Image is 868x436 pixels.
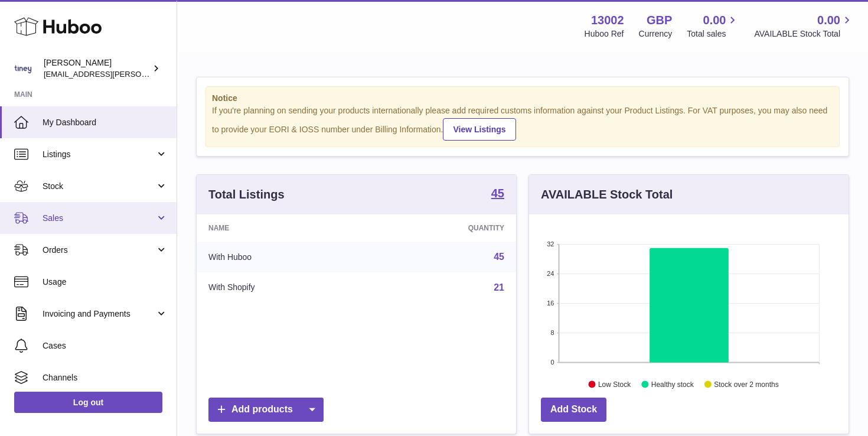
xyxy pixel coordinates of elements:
div: Currency [639,28,673,40]
td: With Huboo [197,242,369,272]
strong: GBP [647,12,672,28]
text: 8 [550,329,554,336]
span: [EMAIL_ADDRESS][PERSON_NAME][DOMAIN_NAME] [44,69,237,79]
text: 32 [547,240,554,248]
span: Listings [43,149,155,160]
strong: Notice [212,93,833,104]
a: View Listings [443,118,515,141]
text: 0 [550,359,554,366]
div: Huboo Ref [585,28,624,40]
strong: 45 [491,187,504,199]
a: Add Stock [541,398,606,422]
span: Cases [43,340,168,352]
span: Orders [43,245,155,256]
span: 0.00 [817,12,840,28]
span: My Dashboard [43,117,168,128]
img: services@tiney.co [14,60,32,77]
a: 45 [491,187,504,201]
a: Log out [14,392,162,413]
h3: Total Listings [208,187,285,203]
div: If you're planning on sending your products internationally please add required customs informati... [212,105,833,141]
a: Add products [208,398,324,422]
span: Total sales [687,28,739,40]
text: 24 [547,270,554,277]
div: [PERSON_NAME] [44,57,150,80]
strong: 13002 [591,12,624,28]
th: Name [197,214,369,242]
span: Invoicing and Payments [43,308,155,320]
th: Quantity [369,214,516,242]
span: Channels [43,372,168,383]
span: 0.00 [703,12,726,28]
span: Usage [43,276,168,288]
a: 0.00 Total sales [687,12,739,40]
text: 16 [547,300,554,307]
a: 0.00 AVAILABLE Stock Total [754,12,854,40]
span: Sales [43,213,155,224]
a: 21 [494,282,504,292]
text: Low Stock [598,380,631,388]
h3: AVAILABLE Stock Total [541,187,673,203]
text: Stock over 2 months [714,380,778,388]
td: With Shopify [197,272,369,303]
text: Healthy stock [651,380,694,388]
span: AVAILABLE Stock Total [754,28,854,40]
span: Stock [43,181,155,192]
a: 45 [494,252,504,262]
